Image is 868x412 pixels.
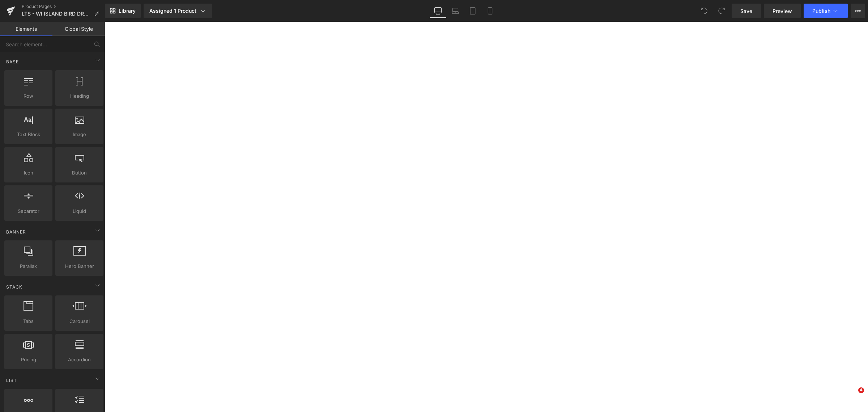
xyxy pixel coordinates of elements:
[714,4,729,18] button: Redo
[697,4,711,18] button: Undo
[429,4,447,18] a: Desktop
[7,131,50,138] span: Text Block
[58,318,101,325] span: Carousel
[105,4,141,18] a: New Library
[7,169,50,177] span: Icon
[7,92,50,100] span: Row
[740,7,752,15] span: Save
[7,356,50,363] span: Pricing
[7,262,50,270] span: Parallax
[7,207,50,215] span: Separator
[481,4,499,18] a: Mobile
[58,169,101,177] span: Button
[851,4,865,18] button: More
[5,377,18,384] span: List
[58,207,101,215] span: Liquid
[52,22,105,36] a: Global Style
[22,11,91,17] span: LTS - WI ISLAND BIRD DRY DOG
[843,387,861,405] iframe: Intercom live chat
[58,131,101,138] span: Image
[5,228,27,235] span: Banner
[447,4,464,18] a: Laptop
[858,387,864,393] span: 4
[812,8,830,14] span: Publish
[773,7,792,15] span: Preview
[58,356,101,363] span: Accordion
[464,4,481,18] a: Tablet
[22,4,105,9] a: Product Pages
[5,283,23,290] span: Stack
[804,4,848,18] button: Publish
[58,92,101,100] span: Heading
[119,8,136,14] span: Library
[7,318,50,325] span: Tabs
[5,58,20,65] span: Base
[764,4,801,18] a: Preview
[149,7,207,14] div: Assigned 1 Product
[58,262,101,270] span: Hero Banner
